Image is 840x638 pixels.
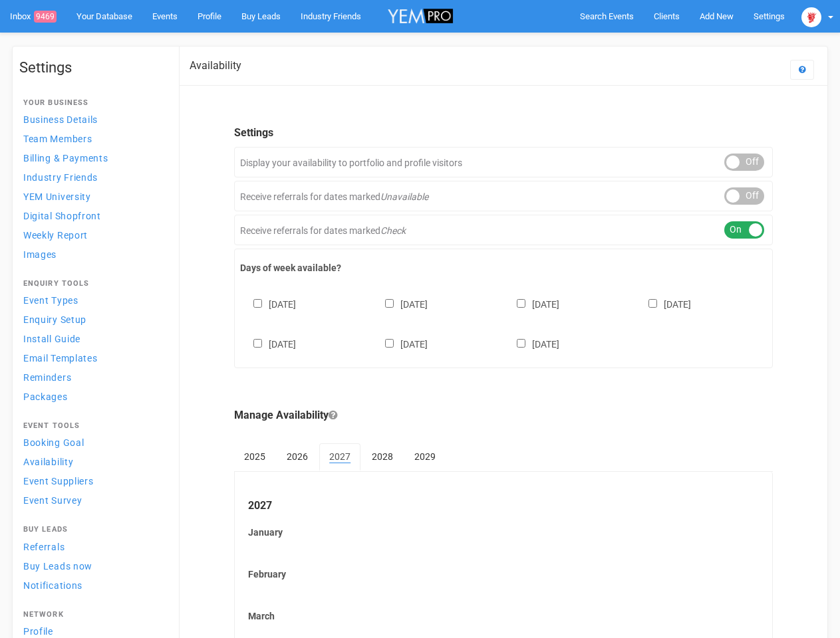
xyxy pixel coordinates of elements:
a: 2029 [404,443,446,470]
span: Weekly Report [23,230,88,241]
label: [DATE] [240,296,296,311]
label: [DATE] [372,336,428,351]
a: Notifications [19,576,166,594]
input: [DATE] [648,299,657,308]
a: Event Suppliers [19,472,166,490]
label: [DATE] [240,336,296,351]
label: [DATE] [635,296,691,311]
span: YEM University [23,191,91,202]
a: Referrals [19,538,166,556]
a: 2025 [234,443,275,470]
a: Weekly Report [19,226,166,244]
span: 9469 [34,11,57,23]
img: open-uri20250107-2-1pbi2ie [801,7,821,27]
h2: Availability [190,60,241,72]
h4: Network [23,611,162,619]
input: [DATE] [253,299,262,308]
em: Check [380,225,406,236]
span: Images [23,249,57,260]
div: Receive referrals for dates marked [234,215,773,245]
input: [DATE] [385,299,394,308]
a: 2028 [362,443,403,470]
a: Business Details [19,110,166,128]
h4: Buy Leads [23,526,162,534]
span: Install Guide [23,334,80,344]
legend: Manage Availability [234,408,773,423]
span: Event Survey [23,495,82,506]
legend: Settings [234,126,773,141]
span: Add New [700,11,734,21]
label: March [248,609,759,623]
a: Reminders [19,368,166,386]
input: [DATE] [517,299,525,308]
a: Availability [19,453,166,471]
span: Availability [23,457,73,467]
a: Images [19,245,166,263]
label: [DATE] [503,336,559,351]
span: Business Details [23,114,98,125]
label: February [248,568,759,581]
a: Packages [19,387,166,405]
h1: Settings [19,60,166,76]
a: YEM University [19,187,166,205]
input: [DATE] [253,339,262,348]
span: Email Templates [23,353,98,364]
label: [DATE] [372,296,428,311]
a: Email Templates [19,349,166,367]
span: Event Types [23,295,78,306]
input: [DATE] [517,339,525,348]
a: Digital Shopfront [19,207,166,225]
span: Notifications [23,580,82,591]
a: Booking Goal [19,433,166,451]
h4: Event Tools [23,422,162,430]
label: [DATE] [503,296,559,311]
a: Billing & Payments [19,149,166,167]
span: Enquiry Setup [23,314,86,325]
a: Install Guide [19,330,166,348]
span: Event Suppliers [23,476,94,486]
label: Days of week available? [240,261,767,274]
a: Buy Leads now [19,557,166,575]
a: Enquiry Setup [19,310,166,328]
div: Display your availability to portfolio and profile visitors [234,147,773,177]
input: [DATE] [385,339,394,348]
span: Digital Shopfront [23,211,101,221]
span: Billing & Payments [23,153,108,163]
a: 2026 [277,443,318,470]
span: Packages [23,391,68,402]
span: Clients [654,11,680,21]
span: Team Members [23,134,92,144]
h4: Enquiry Tools [23,280,162,288]
span: Search Events [580,11,634,21]
div: Receive referrals for dates marked [234,181,773,211]
label: January [248,526,759,539]
a: Team Members [19,130,166,148]
a: Industry Friends [19,168,166,186]
em: Unavailable [380,191,428,202]
a: Event Survey [19,491,166,509]
legend: 2027 [248,498,759,514]
span: Reminders [23,372,71,383]
a: Event Types [19,291,166,309]
span: Booking Goal [23,437,84,448]
h4: Your Business [23,99,162,107]
a: 2027 [319,443,360,471]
